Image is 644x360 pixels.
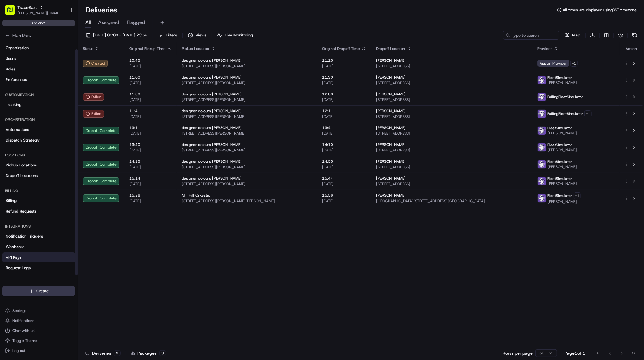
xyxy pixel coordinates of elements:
span: [PERSON_NAME][EMAIL_ADDRESS][DOMAIN_NAME] [17,11,62,16]
span: [STREET_ADDRESS] [376,97,528,102]
span: 11:41 [129,108,172,113]
span: FleetSimulator [547,75,572,80]
span: [DATE] [322,97,366,102]
span: Billing [6,198,17,204]
span: Live Monitoring [225,32,253,38]
span: FleetSimulator [547,176,572,181]
span: FailingFleetSimulator [547,111,583,116]
button: Log out [2,346,75,355]
button: Failed [83,93,104,101]
span: [DATE] [129,80,172,85]
span: [PERSON_NAME] [376,125,406,130]
span: [PERSON_NAME] [376,108,406,113]
span: [PERSON_NAME] [376,193,406,198]
span: [DATE] [322,80,366,85]
div: Locations [2,150,75,160]
span: designer colours [PERSON_NAME] [182,125,242,130]
p: Welcome 👋 [6,25,113,35]
span: Provider [537,46,552,51]
span: Assign Provider [537,60,569,67]
span: [PERSON_NAME] [547,80,577,85]
span: 12:00 [322,92,366,97]
span: [STREET_ADDRESS] [376,148,528,153]
span: Notifications [12,318,34,323]
span: FleetSimulator [547,193,572,198]
span: Settings [12,308,26,313]
div: 💻 [53,91,58,96]
div: Failed [83,110,104,118]
span: Request Logs [6,265,31,271]
span: [STREET_ADDRESS] [376,114,528,119]
span: Create [36,288,49,294]
span: Flagged [127,19,145,26]
span: [STREET_ADDRESS][PERSON_NAME] [182,80,312,85]
span: 13:11 [129,125,172,130]
span: 11:30 [322,75,366,80]
span: [STREET_ADDRESS] [376,64,528,69]
span: Views [195,32,206,38]
button: +1 [584,110,592,117]
img: FleetSimulator.png [538,93,546,101]
span: [STREET_ADDRESS][PERSON_NAME][PERSON_NAME] [182,199,312,204]
button: Notifications [2,316,75,325]
span: [PERSON_NAME] [547,147,577,152]
span: [DATE] [129,181,172,186]
a: Automations [2,125,75,135]
button: Map [562,31,583,40]
a: Notification Triggers [2,231,75,241]
button: Chat with us! [2,326,75,335]
div: Action [625,46,638,51]
button: +1 [574,192,581,199]
div: 📗 [6,91,11,96]
button: Filters [155,31,180,40]
button: TradeKart[PERSON_NAME][EMAIL_ADDRESS][DOMAIN_NAME] [2,2,64,17]
img: FleetSimulator.png [538,177,546,185]
span: designer colours [PERSON_NAME] [182,108,242,113]
button: Live Monitoring [214,31,256,40]
span: Dropoff Locations [6,173,38,179]
span: Automations [6,127,29,132]
span: [STREET_ADDRESS][PERSON_NAME] [182,165,312,170]
span: API Documentation [59,90,100,97]
span: [DATE] [322,148,366,153]
span: [GEOGRAPHIC_DATA][STREET_ADDRESS][GEOGRAPHIC_DATA] [376,199,528,204]
span: 13:41 [322,125,366,130]
button: Main Menu [2,31,75,40]
div: sandbox [2,20,75,26]
img: FleetSimulator.png [538,160,546,168]
span: [DATE] 00:00 - [DATE] 23:59 [93,32,147,38]
span: 14:25 [129,159,172,164]
span: Mill Hill Orkestro [182,193,210,198]
span: [DATE] [322,181,366,186]
span: [STREET_ADDRESS][PERSON_NAME] [182,131,312,136]
span: [DATE] [129,165,172,170]
span: [STREET_ADDRESS] [376,80,528,85]
span: 15:26 [129,193,172,198]
div: 9 [159,350,166,356]
img: FleetSimulator.png [538,194,546,202]
span: FleetSimulator [547,126,572,131]
span: Refund Requests [6,209,36,214]
button: TradeKart [17,4,37,11]
span: [PERSON_NAME] [547,131,577,136]
h1: Deliveries [85,5,117,15]
span: [STREET_ADDRESS][PERSON_NAME] [182,114,312,119]
span: 10:45 [129,58,172,63]
p: Rows per page [503,350,533,356]
span: [DATE] [129,148,172,153]
span: 12:11 [322,108,366,113]
span: designer colours [PERSON_NAME] [182,159,242,164]
span: API Keys [6,255,21,260]
span: [DATE] [322,165,366,170]
span: Users [6,56,16,61]
span: Assigned [98,19,119,26]
span: Status [83,46,93,51]
span: 11:30 [129,92,172,97]
button: Settings [2,306,75,315]
span: Knowledge Base [12,90,48,97]
span: [STREET_ADDRESS][PERSON_NAME] [182,97,312,102]
span: Dispatch Strategy [6,137,40,143]
span: [STREET_ADDRESS] [376,131,528,136]
span: Pickup Locations [6,162,37,168]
